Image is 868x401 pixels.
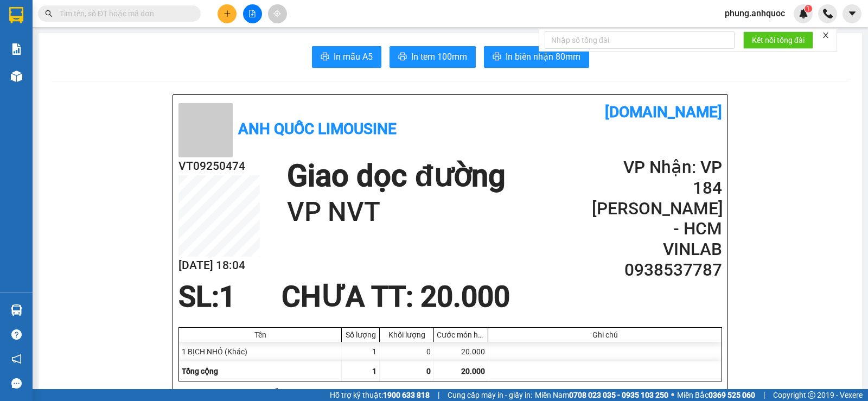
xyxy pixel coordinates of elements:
[752,34,805,46] span: Kết nối tổng đài
[677,389,755,401] span: Miền Bắc
[11,304,22,316] img: warehouse-icon
[178,157,260,175] h2: VT09250474
[11,329,22,340] span: question-circle
[569,391,668,399] strong: 0708 023 035 - 0935 103 250
[248,10,256,17] span: file-add
[411,50,467,63] span: In tem 100mm
[321,52,329,62] span: printer
[380,342,434,361] div: 0
[312,46,381,68] button: printerIn mẫu A5
[287,195,505,230] h1: VP NVT
[179,342,342,361] div: 1 BỊCH NHỎ (Khác)
[799,9,808,18] img: icon-new-feature
[823,9,833,18] img: phone-icon
[716,7,794,20] span: phung.anhquoc
[822,31,829,39] span: close
[178,257,260,275] h2: [DATE] 18:04
[426,367,431,375] span: 0
[592,260,722,281] h2: 0938537787
[219,280,235,314] span: 1
[224,10,231,17] span: plus
[506,50,580,63] span: In biên nhận 80mm
[383,391,430,399] strong: 1900 633 818
[178,280,219,314] span: SL:
[344,330,376,339] div: Số lượng
[671,393,674,397] span: ⚪️
[342,342,380,361] div: 1
[9,7,23,23] img: logo-vxr
[493,52,501,62] span: printer
[11,354,22,364] span: notification
[843,4,861,23] button: caret-down
[287,157,505,195] h1: Giao dọc đường
[592,157,722,239] h2: VP Nhận: VP 184 [PERSON_NAME] - HCM
[330,389,430,401] span: Hỗ trợ kỹ thuật:
[438,389,439,401] span: |
[275,281,516,313] div: CHƯA TT : 20.000
[592,239,722,260] h2: VINLAB
[11,71,22,82] img: warehouse-icon
[535,389,668,401] span: Miền Nam
[491,330,719,339] div: Ghi chú
[763,389,765,401] span: |
[390,46,476,68] button: printerIn tem 100mm
[484,46,589,68] button: printerIn biên nhận 80mm
[808,391,815,399] span: copyright
[847,9,857,18] span: caret-down
[334,50,373,63] span: In mẫu A5
[268,4,287,23] button: aim
[372,367,376,375] span: 1
[448,389,532,401] span: Cung cấp máy in - giấy in:
[11,43,22,55] img: solution-icon
[398,52,407,62] span: printer
[743,31,813,49] button: Kết nối tổng đài
[273,10,281,17] span: aim
[437,330,485,339] div: Cước món hàng
[806,5,810,12] span: 1
[709,391,755,399] strong: 0369 525 060
[382,330,431,339] div: Khối lượng
[11,378,22,389] span: message
[238,120,397,138] b: Anh Quốc Limousine
[805,5,812,12] sup: 1
[545,31,735,49] input: Nhập số tổng đài
[182,367,218,375] span: Tổng cộng
[218,4,237,23] button: plus
[45,10,53,17] span: search
[243,4,262,23] button: file-add
[60,8,188,20] input: Tìm tên, số ĐT hoặc mã đơn
[434,342,488,361] div: 20.000
[605,103,722,121] b: [DOMAIN_NAME]
[461,367,485,375] span: 20.000
[182,330,339,339] div: Tên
